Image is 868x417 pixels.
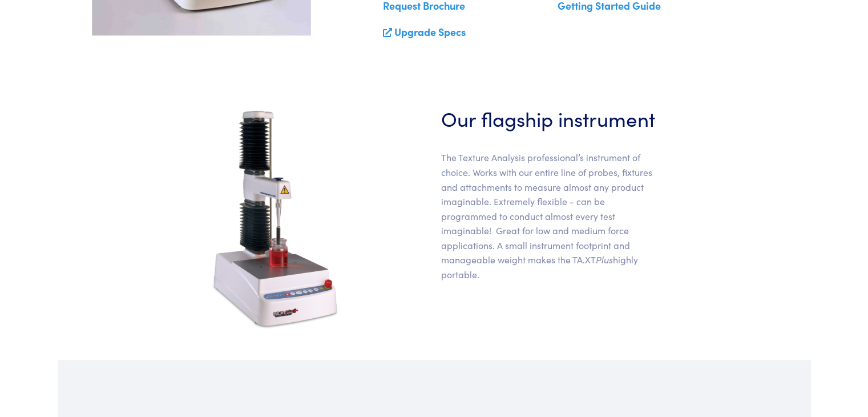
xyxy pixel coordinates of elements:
a: Upgrade Specs [394,25,466,39]
p: The Texture Analysis professional’s instrument of choice. Works with our entire line of probes, f... [441,150,660,282]
h3: Our flagship instrument [441,104,660,132]
span: Plus [596,253,613,266]
img: ta-xt-plus-cutout.jpg [208,104,342,332]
